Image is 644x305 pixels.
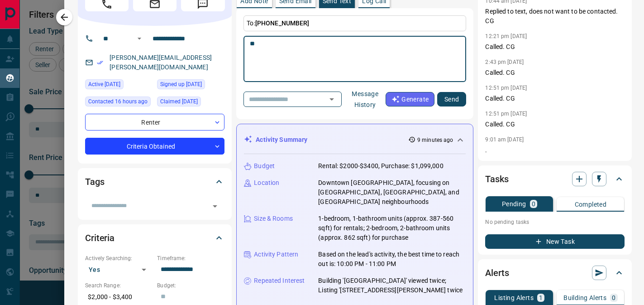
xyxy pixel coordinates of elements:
[485,136,524,143] p: 9:01 am [DATE]
[157,79,224,92] div: Thu Aug 07 2025
[318,178,466,207] p: Downtown [GEOGRAPHIC_DATA], focusing on [GEOGRAPHIC_DATA], [GEOGRAPHIC_DATA], and [GEOGRAPHIC_DAT...
[244,131,466,148] div: Activity Summary9 minutes ago
[417,136,453,144] p: 9 minutes ago
[532,201,535,207] p: 0
[254,276,305,286] p: Repeated Interest
[255,19,310,27] span: [PHONE_NUMBER]
[85,138,224,155] div: Criteria Obtained
[539,295,543,301] p: 1
[344,87,386,112] button: Message History
[160,80,202,89] span: Signed up [DATE]
[485,111,527,117] p: 12:51 pm [DATE]
[485,120,625,129] p: Called. CG
[85,227,224,249] div: Criteria
[386,92,434,107] button: Generate
[502,201,526,207] p: Pending
[254,161,275,171] p: Budget
[318,161,443,171] p: Rental: $2000-$3400, Purchase: $1,099,000
[157,254,224,262] p: Timeframe:
[85,231,114,245] h2: Criteria
[85,262,153,277] div: Yes
[85,114,224,131] div: Renter
[437,92,466,107] button: Send
[209,200,221,213] button: Open
[575,201,607,208] p: Completed
[318,276,466,295] p: Building '[GEOGRAPHIC_DATA]' viewed twice; Listing '[STREET_ADDRESS][PERSON_NAME] twice
[88,97,148,106] span: Contacted 16 hours ago
[243,15,466,31] p: To:
[160,97,198,106] span: Claimed [DATE]
[485,234,625,249] button: New Task
[485,266,509,280] h2: Alerts
[485,85,527,91] p: 12:51 pm [DATE]
[485,145,625,155] p: .
[612,295,615,301] p: 0
[485,172,508,186] h2: Tasks
[110,54,212,71] a: [PERSON_NAME][EMAIL_ADDRESS][PERSON_NAME][DOMAIN_NAME]
[485,68,625,77] p: Called. CG
[85,281,153,290] p: Search Range:
[485,215,625,229] p: No pending tasks
[254,214,293,223] p: Size & Rooms
[485,262,625,284] div: Alerts
[97,59,103,66] svg: Email Verified
[85,79,153,92] div: Thu Oct 09 2025
[318,214,466,242] p: 1-bedroom, 1-bathroom units (approx. 387-560 sqft) for rentals; 2-bedroom, 2-bathroom units (appr...
[85,174,104,189] h2: Tags
[485,42,625,52] p: Called. CG
[485,59,524,65] p: 2:43 pm [DATE]
[85,254,153,262] p: Actively Searching:
[85,171,224,193] div: Tags
[157,281,224,290] p: Budget:
[485,7,625,26] p: Replied to text, does not want to be contacted. CG
[256,135,307,145] p: Activity Summary
[88,80,120,89] span: Active [DATE]
[254,178,279,188] p: Location
[157,97,224,109] div: Fri Oct 03 2025
[485,33,527,39] p: 12:21 pm [DATE]
[85,97,153,109] div: Mon Oct 13 2025
[485,168,625,190] div: Tasks
[485,94,625,103] p: Called. CG
[318,250,466,269] p: Based on the lead's activity, the best time to reach out is: 10:00 PM - 11:00 PM
[85,290,153,305] p: $2,000 - $3,400
[494,295,534,301] p: Listing Alerts
[325,93,338,106] button: Open
[563,295,606,301] p: Building Alerts
[134,33,145,44] button: Open
[254,250,298,259] p: Activity Pattern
